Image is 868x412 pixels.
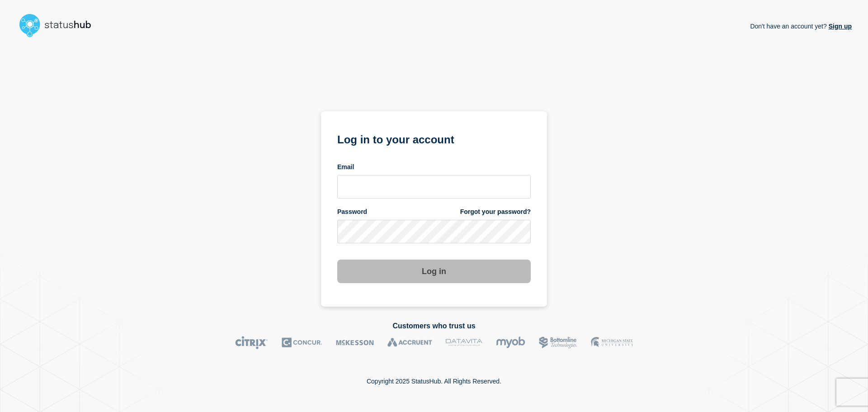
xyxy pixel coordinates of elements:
[367,378,501,385] p: Copyright 2025 StatusHub. All Rights Reserved.
[337,130,531,147] h1: Log in to your account
[539,336,577,349] img: Bottomline logo
[337,260,531,283] button: Log in
[496,336,525,349] img: myob logo
[750,15,852,37] p: Don't have an account yet?
[446,336,482,349] img: DataVita logo
[337,175,531,199] input: email input
[827,23,852,30] a: Sign up
[387,336,432,349] img: Accruent logo
[460,208,531,216] a: Forgot your password?
[16,322,852,330] h2: Customers who trust us
[336,336,374,349] img: McKesson logo
[337,208,367,216] span: Password
[235,336,268,349] img: Citrix logo
[337,220,531,243] input: password input
[282,336,322,349] img: Concur logo
[16,11,102,40] img: StatusHub logo
[337,163,354,171] span: Email
[591,336,633,349] img: MSU logo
